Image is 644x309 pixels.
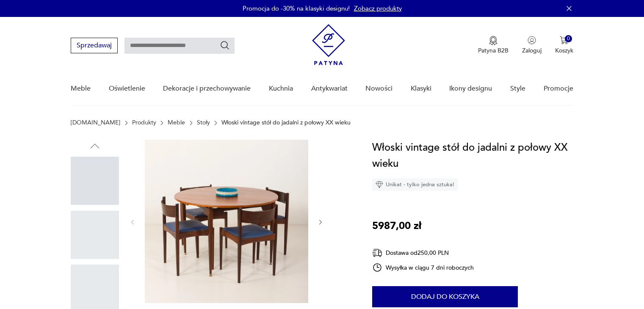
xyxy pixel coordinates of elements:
button: 0Koszyk [555,36,573,55]
h1: Włoski vintage stół do jadalni z połowy XX wieku [372,140,573,172]
a: Meble [71,72,91,105]
a: Promocje [544,72,573,105]
button: Dodaj do koszyka [372,286,518,307]
a: [DOMAIN_NAME] [71,119,120,126]
img: Zdjęcie produktu Włoski vintage stół do jadalni z połowy XX wieku [145,140,308,303]
p: Zaloguj [522,47,542,55]
a: Dekoracje i przechowywanie [163,72,251,105]
a: Ikona medaluPatyna B2B [478,36,509,55]
a: Ikony designu [449,72,492,105]
div: 0 [565,35,572,42]
a: Klasyki [411,72,431,105]
p: 5987,00 zł [372,218,421,234]
a: Sprzedawaj [71,43,118,49]
a: Stoły [197,119,210,126]
p: Koszyk [555,47,573,55]
p: Promocja do -30% na klasyki designu! [243,4,350,13]
button: Zaloguj [522,36,542,55]
img: Ikona medalu [489,36,498,45]
a: Antykwariat [311,72,348,105]
a: Oświetlenie [109,72,145,105]
img: Patyna - sklep z meblami i dekoracjami vintage [312,24,345,65]
img: Ikona dostawy [372,248,382,258]
img: Ikona koszyka [560,36,568,44]
div: Unikat - tylko jedna sztuka! [372,178,458,191]
button: Patyna B2B [478,36,509,55]
img: Ikonka użytkownika [528,36,536,44]
img: Ikona diamentu [376,181,383,188]
button: Sprzedawaj [71,38,118,53]
a: Style [510,72,525,105]
a: Kuchnia [269,72,293,105]
div: Wysyłka w ciągu 7 dni roboczych [372,262,474,273]
p: Patyna B2B [478,47,509,55]
a: Nowości [365,72,392,105]
p: Włoski vintage stół do jadalni z połowy XX wieku [221,119,351,126]
a: Zobacz produkty [354,4,402,13]
a: Meble [168,119,185,126]
a: Produkty [132,119,156,126]
div: Dostawa od 250,00 PLN [372,248,474,258]
button: Szukaj [220,40,230,50]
